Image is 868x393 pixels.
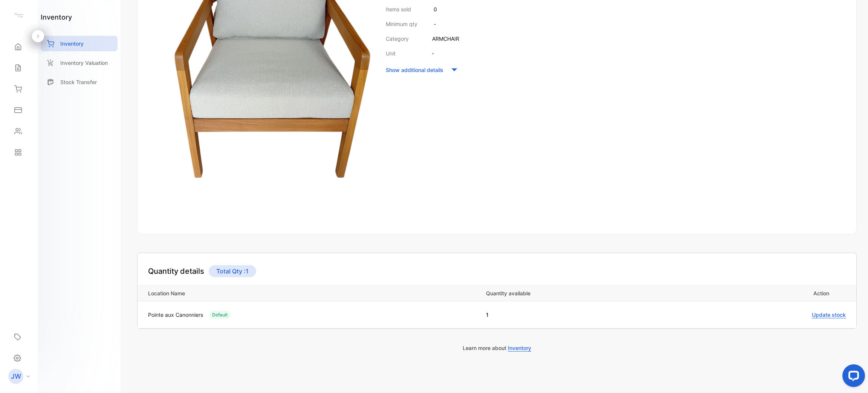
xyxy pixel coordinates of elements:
p: JW [11,372,21,381]
p: Pointe aux Canonniers [148,311,203,319]
p: - [432,49,434,57]
img: logo [13,10,24,21]
iframe: LiveChat chat widget [836,361,868,393]
a: Inventory [41,36,118,51]
p: Unit [386,49,396,57]
h1: inventory [41,12,72,22]
div: Default [209,311,231,319]
p: Items sold [386,5,411,13]
span: Inventory [508,345,531,352]
p: Stock Transfer [60,78,97,86]
p: Location Name [148,288,478,297]
p: Inventory Valuation [60,59,108,67]
h4: Quantity details [148,266,204,277]
p: 0 [434,5,437,13]
p: Learn more about [137,344,857,352]
p: Quantity available [486,288,681,297]
p: Show additional details [386,66,443,74]
span: Update stock [812,312,846,318]
p: Minimum qty [386,20,417,28]
p: Action [692,288,829,297]
a: Inventory Valuation [41,55,118,71]
p: 1 [486,311,681,319]
a: Stock Transfer [41,74,118,90]
p: - [434,20,436,28]
p: ARMCHAIR [432,35,459,43]
p: Inventory [60,40,84,48]
p: Total Qty : 1 [209,265,256,277]
p: Category [386,35,409,43]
